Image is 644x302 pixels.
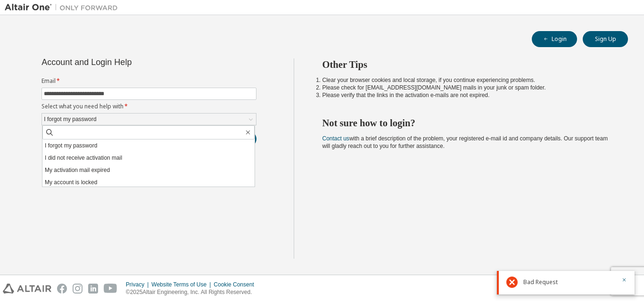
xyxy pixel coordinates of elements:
img: Altair One [5,3,123,12]
img: instagram.svg [73,284,83,294]
label: Select what you need help with [41,103,256,110]
span: Bad Request [523,278,558,286]
p: © 2025 Altair Engineering, Inc. All Rights Reserved. [126,288,260,296]
li: I forgot my password [42,139,255,152]
button: Login [532,31,577,47]
li: Please check for [EMAIL_ADDRESS][DOMAIN_NAME] mails in your junk or spam folder. [322,84,611,91]
div: Account and Login Help [41,58,214,66]
li: Clear your browser cookies and local storage, if you continue experiencing problems. [322,76,611,84]
img: youtube.svg [104,284,117,294]
a: Contact us [322,135,349,142]
img: facebook.svg [57,284,67,294]
h2: Not sure how to login? [322,117,611,129]
div: I forgot my password [42,114,98,124]
div: Privacy [126,281,151,288]
div: Website Terms of Use [151,281,214,288]
button: Sign Up [583,31,628,47]
div: I forgot my password [42,114,256,125]
img: altair_logo.svg [3,284,51,294]
li: Please verify that the links in the activation e-mails are not expired. [322,91,611,99]
span: with a brief description of the problem, your registered e-mail id and company details. Our suppo... [322,135,608,149]
img: linkedin.svg [88,284,98,294]
label: Email [41,77,256,85]
h2: Other Tips [322,58,611,71]
div: Cookie Consent [214,281,259,288]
